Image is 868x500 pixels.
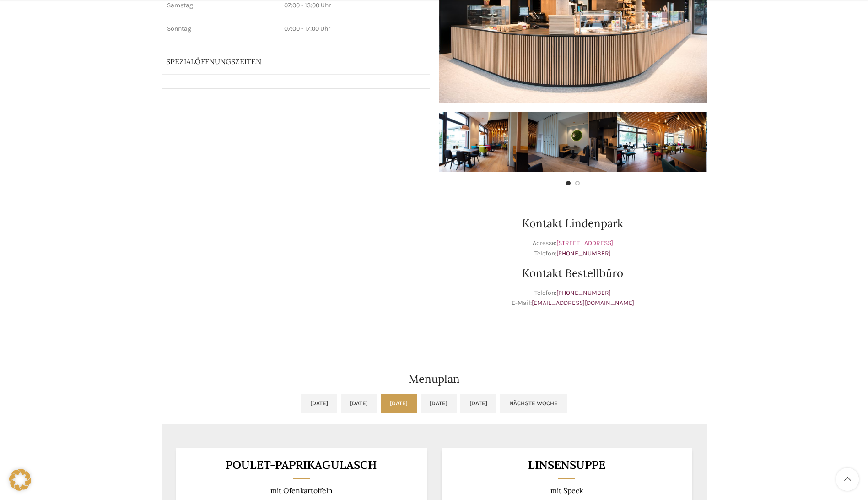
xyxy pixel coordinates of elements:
a: [EMAIL_ADDRESS][DOMAIN_NAME] [532,299,634,307]
a: [STREET_ADDRESS] [556,239,613,247]
div: 2 / 4 [528,112,617,172]
h2: Kontakt Bestellbüro [439,268,707,279]
div: 4 / 4 [706,112,796,172]
li: Go to slide 2 [575,181,580,185]
p: mit Ofenkartoffeln [187,486,415,495]
h3: Linsensuppe [453,459,681,471]
p: 07:00 - 17:00 Uhr [284,24,424,33]
p: Spezialöffnungszeiten [166,56,399,66]
h2: Menuplan [162,374,707,385]
a: [DATE] [301,394,337,413]
img: 002-1-e1571984059720 [528,112,617,172]
iframe: bäckerei schwyter lindenstrasse [162,195,430,332]
p: Adresse: Telefon: [439,238,707,259]
p: Telefon: E-Mail: [439,288,707,309]
h3: Poulet-Paprikagulasch [187,459,415,471]
li: Go to slide 1 [566,181,571,185]
img: 016-e1571924866289 [706,112,796,172]
img: 003-e1571984124433 [439,112,528,172]
div: 3 / 4 [617,112,706,172]
p: mit Speck [453,486,681,495]
a: [DATE] [381,394,417,413]
a: Scroll to top button [836,468,859,491]
a: Nächste Woche [500,394,567,413]
p: Sonntag [167,24,273,33]
div: 1 / 4 [439,112,528,172]
a: [PHONE_NUMBER] [556,250,611,257]
p: Samstag [167,1,273,10]
img: 006-e1571983941404 [617,112,706,172]
a: [DATE] [341,394,377,413]
a: [PHONE_NUMBER] [556,289,611,297]
a: [DATE] [460,394,496,413]
a: [DATE] [421,394,457,413]
h2: Kontakt Lindenpark [439,218,707,229]
p: 07:00 - 13:00 Uhr [284,1,424,10]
